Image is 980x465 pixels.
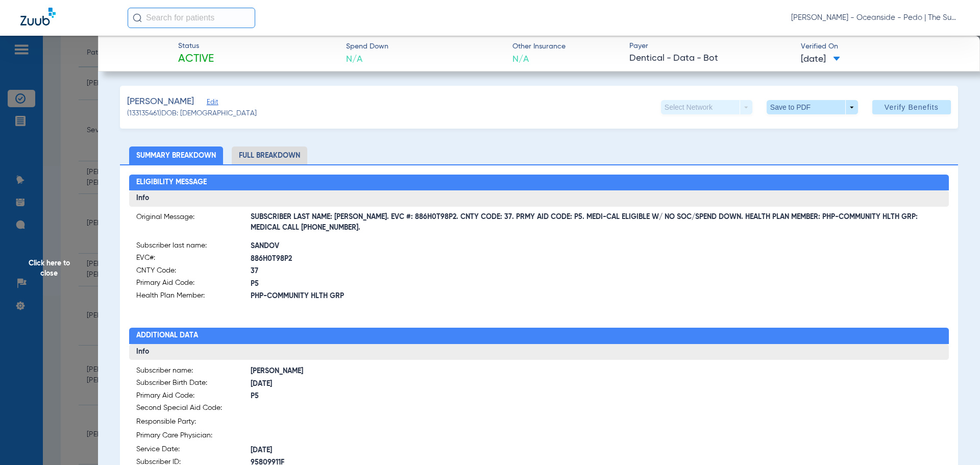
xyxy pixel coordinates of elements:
[629,52,792,65] span: Dentical - Data - Bot
[136,240,251,253] span: Subscriber last name:
[129,175,949,191] h2: Eligibility Message
[251,445,539,456] span: [DATE]
[129,328,949,344] h2: Additional Data
[136,278,251,290] span: Primary Aid Code:
[136,365,251,378] span: Subscriber name:
[127,108,257,119] span: (133135461) DOB: [DEMOGRAPHIC_DATA]
[133,13,142,22] img: Search Icon
[136,378,251,390] span: Subscriber Birth Date:
[136,417,251,430] span: Responsible Party:
[136,390,251,403] span: Primary Aid Code:
[251,266,539,277] span: 37
[136,403,251,417] span: Second Special Aid Code:
[207,99,216,108] span: Edit
[791,13,960,23] span: [PERSON_NAME] - Oceanside - Pedo | The Super Dentists
[512,53,566,66] span: N/A
[251,217,942,228] span: SUBSCRIBER LAST NAME: [PERSON_NAME]. EVC #: 886H0T98P2. CNTY CODE: 37. PRMY AID CODE: P5. MEDI-CA...
[629,41,792,52] span: Payer
[136,212,251,228] span: Original Message:
[136,290,251,303] span: Health Plan Member:
[346,53,388,66] span: N/A
[178,41,214,52] span: Status
[251,241,539,252] span: SANDOV
[136,253,251,265] span: EVC#:
[129,146,223,164] li: Summary Breakdown
[136,444,251,457] span: Service Date:
[129,344,949,360] h3: Info
[127,95,194,108] span: [PERSON_NAME]
[767,100,858,114] button: Save to PDF
[251,279,539,289] span: P5
[885,103,939,111] span: Verify Benefits
[128,8,255,28] input: Search for patients
[251,254,539,264] span: 886H0T98P2
[136,265,251,278] span: CNTY Code:
[20,8,56,26] img: Zuub Logo
[512,41,566,52] span: Other Insurance
[801,41,964,52] span: Verified On
[251,366,539,377] span: [PERSON_NAME]
[129,190,949,207] h3: Info
[178,52,214,66] span: Active
[251,291,539,302] span: PHP-COMMUNITY HLTH GRP
[801,53,840,66] span: [DATE]
[251,379,539,389] span: [DATE]
[136,430,251,444] span: Primary Care Physician:
[929,416,980,465] iframe: Chat Widget
[346,41,388,52] span: Spend Down
[232,146,307,164] li: Full Breakdown
[872,100,951,114] button: Verify Benefits
[251,391,539,402] span: P5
